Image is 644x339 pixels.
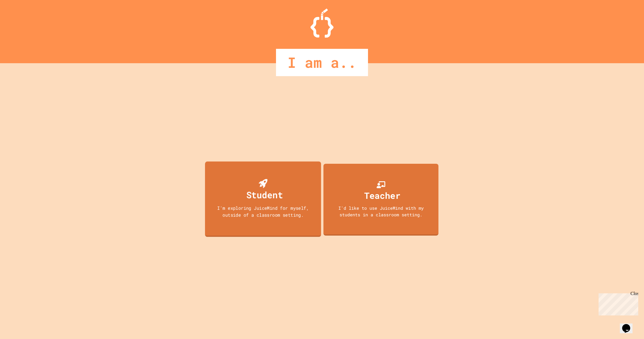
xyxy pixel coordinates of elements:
img: Logo.svg [310,9,333,38]
div: Student [246,188,283,202]
div: Chat with us now!Close [2,2,40,36]
div: I am a.. [276,49,368,76]
div: I'm exploring JuiceMind for myself, outside of a classroom setting. [211,205,315,218]
iframe: chat widget [620,316,638,333]
iframe: chat widget [596,291,638,315]
div: I'd like to use JuiceMind with my students in a classroom setting. [329,205,433,218]
div: Teacher [364,189,400,202]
